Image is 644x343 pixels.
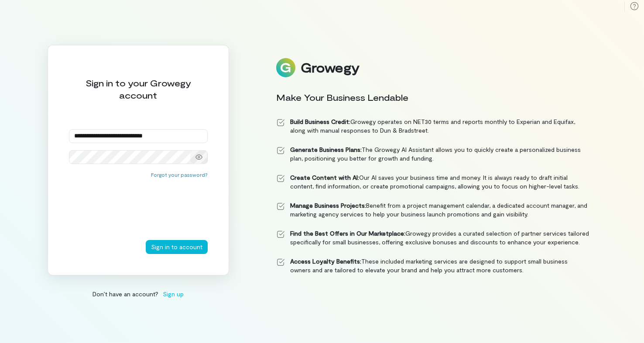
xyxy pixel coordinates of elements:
li: Growegy provides a curated selection of partner services tailored specifically for small business... [276,229,589,247]
div: Growegy [301,60,359,75]
button: Sign in to account [146,240,208,254]
strong: Create Content with AI: [290,174,359,181]
span: Sign up [163,289,184,298]
strong: Manage Business Projects: [290,202,366,209]
li: Our AI saves your business time and money. It is always ready to draft initial content, find info... [276,173,589,191]
div: Make Your Business Lendable [276,91,589,103]
li: Growegy operates on NET30 terms and reports monthly to Experian and Equifax, along with manual re... [276,117,589,135]
li: Benefit from a project management calendar, a dedicated account manager, and marketing agency ser... [276,201,589,219]
li: These included marketing services are designed to support small business owners and are tailored ... [276,257,589,274]
div: Sign in to your Growegy account [69,77,208,101]
button: Forgot your password? [151,171,208,178]
strong: Find the Best Offers in Our Marketplace: [290,230,405,237]
strong: Access Loyalty Benefits: [290,257,361,265]
strong: Generate Business Plans: [290,146,362,153]
li: The Growegy AI Assistant allows you to quickly create a personalized business plan, positioning y... [276,145,589,163]
strong: Build Business Credit: [290,118,350,125]
img: Logo [276,58,295,77]
div: Don’t have an account? [48,289,229,298]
